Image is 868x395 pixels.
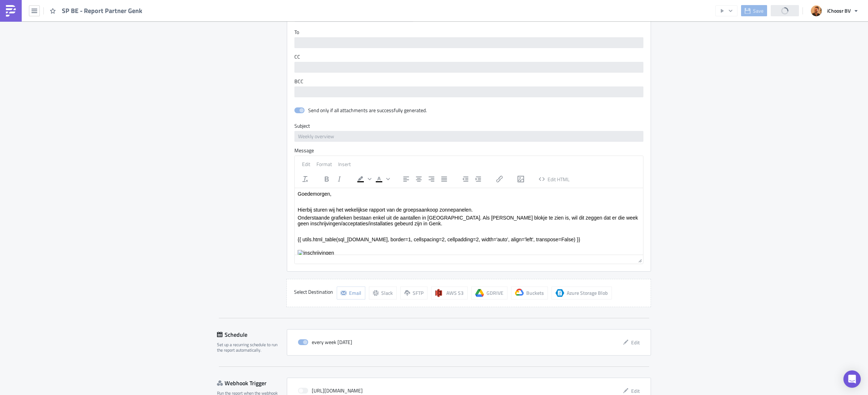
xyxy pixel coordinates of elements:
[294,147,643,154] label: Message
[526,289,544,297] span: Buckets
[438,174,450,184] button: Justify
[567,289,608,297] span: Azure Storage Blob
[771,5,799,16] button: Share
[316,160,332,168] span: Format
[294,29,643,35] label: To
[619,337,643,348] button: Edit
[333,174,345,184] button: Italic
[446,289,464,297] span: AWS S3
[294,286,333,297] label: Select Destination
[62,7,143,15] span: SP BE - Report Partner Genk
[515,174,527,184] button: Insert/edit image
[337,286,365,300] button: Email
[552,286,612,300] button: Azure Storage BlobAzure Storage Blob
[294,123,643,129] label: Subject
[827,7,851,14] span: iChoosr BV
[369,286,397,300] button: Slack
[493,174,506,184] button: Insert/edit link
[635,255,643,264] div: Resize
[741,5,767,16] button: Save
[3,62,39,68] img: inschrijvingen
[338,160,351,168] span: Insert
[807,3,863,19] button: iChoosr BV
[400,174,412,184] button: Align left
[810,5,822,17] img: Avatar
[556,289,564,297] span: Azure Storage Blob
[3,3,345,9] p: Goedemorgen,
[548,175,570,183] span: Edit HTML
[536,174,573,184] button: Edit HTML
[425,174,438,184] button: Align right
[843,370,861,388] div: Open Intercom Messenger
[354,174,373,184] div: Background color
[217,378,287,388] div: Webhook Trigger
[511,286,548,300] button: Buckets
[3,3,345,168] body: Rich Text Area. Press ALT-0 for help.
[459,174,472,184] button: Decrease indent
[349,289,361,297] span: Email
[631,339,640,346] span: Edit
[413,174,425,184] button: Align center
[753,7,763,14] span: Save
[302,160,310,168] span: Edit
[631,387,640,395] span: Edit
[298,337,352,348] div: every week [DATE]
[320,174,333,184] button: Bold
[472,174,484,184] button: Increase indent
[3,48,345,54] div: {{ utils.html_table(sql_[DOMAIN_NAME], border=1, cellspacing=2, cellpadding=2, width='auto', alig...
[373,174,391,184] div: Text color
[3,27,345,38] p: Onderstaande grafieken bestaan enkel uit de aantallen in [GEOGRAPHIC_DATA]. Als [PERSON_NAME] blo...
[400,286,427,300] button: SFTP
[217,329,287,340] div: Schedule
[299,174,311,184] button: Clear formatting
[431,286,468,300] button: AWS S3
[5,5,17,17] img: PushMetrics
[308,107,427,114] div: Send only if all attachments are successfully generated.
[413,289,424,297] span: SFTP
[3,19,345,25] p: Hierbij sturen wij het wekelijkse rapport van de groepsaankoop zonnepanelen.
[217,342,282,353] div: Set up a recurring schedule to run the report automatically.
[294,54,643,60] label: CC
[486,289,503,297] span: GDRIVE
[295,188,643,255] iframe: Rich Text Area
[381,289,393,297] span: Slack
[471,286,507,300] button: GDRIVE
[294,78,643,85] label: BCC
